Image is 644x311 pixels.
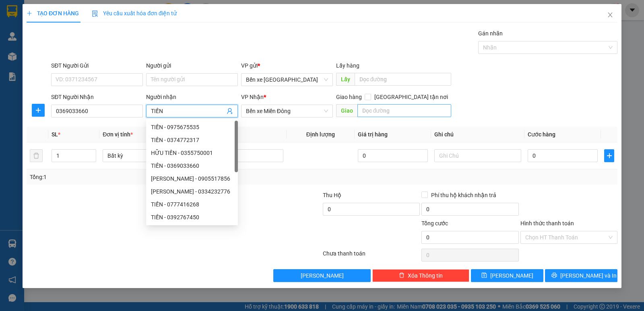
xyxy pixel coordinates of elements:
span: VP Nhận [241,94,264,100]
div: [PERSON_NAME] - 0905517856 [151,174,233,183]
span: plus [605,152,614,159]
span: Giá trị hàng [358,131,388,138]
span: close [607,12,613,18]
span: Yêu cầu xuất hóa đơn điện tử [92,10,177,16]
span: [PERSON_NAME] [490,271,533,280]
span: Phí thu hộ khách nhận trả [428,191,500,200]
label: Gán nhãn [478,30,503,37]
div: TIẾN - 0374772317 [146,134,238,146]
div: VĂN TIẾN - 0334232776 [146,185,238,198]
div: Người gửi [146,61,238,70]
input: Ghi Chú [434,149,521,162]
span: printer [551,272,557,279]
span: Giao [336,104,357,117]
span: Tổng cước [421,220,448,227]
div: Chưa thanh toán [322,249,421,263]
div: TIẾN - 0975675535 [151,123,233,132]
div: HỮU TIẾN - 0355750001 [151,148,233,157]
span: Cước hàng [528,131,555,138]
span: Bất kỳ [107,150,185,162]
span: [GEOGRAPHIC_DATA] tận nơi [371,93,451,101]
div: TIẾN - 0374772317 [151,136,233,144]
div: TIẾN - 0369033660 [146,159,238,172]
span: [PERSON_NAME] và In [560,271,617,280]
img: icon [92,10,98,17]
div: TIẾN - 0392767450 [151,213,233,222]
div: Tổng: 1 [30,173,249,181]
span: user-add [227,108,233,114]
span: Thu Hộ [323,192,341,198]
input: Dọc đường [357,104,452,117]
div: SĐT Người Gửi [51,61,143,70]
span: delete [399,272,405,279]
input: VD: Bàn, Ghế [196,149,283,162]
span: plus [32,107,44,113]
input: 0 [358,149,428,162]
span: SL [52,131,58,138]
div: VP gửi [241,61,333,70]
div: TIẾN - 0975675535 [146,121,238,134]
button: deleteXóa Thông tin [372,269,469,282]
span: save [481,272,487,279]
div: [PERSON_NAME] - 0334232776 [151,187,233,196]
div: SĐT Người Nhận [51,93,143,101]
span: Bến xe Quảng Ngãi [246,74,328,86]
span: plus [27,10,32,16]
div: TIẾN - 0369033660 [151,161,233,170]
span: [PERSON_NAME] [301,271,344,280]
button: Close [599,4,621,27]
button: plus [604,149,614,162]
div: TIẾN - 0777416268 [151,200,233,209]
span: Định lượng [306,131,335,138]
div: Người nhận [146,93,238,101]
input: Dọc đường [355,73,452,86]
span: Xóa Thông tin [408,271,443,280]
span: Lấy [336,73,355,86]
th: Ghi chú [431,127,524,142]
span: Đơn vị tính [103,131,133,138]
span: TẠO ĐƠN HÀNG [27,10,79,16]
div: TRẦN TIẾN DŨNG - 0905517856 [146,172,238,185]
span: Lấy hàng [336,62,359,69]
button: plus [32,104,45,117]
span: Giao hàng [336,94,362,100]
span: Bến xe Miền Đông [246,105,328,117]
button: save[PERSON_NAME] [471,269,543,282]
button: printer[PERSON_NAME] và In [545,269,617,282]
div: HỮU TIẾN - 0355750001 [146,146,238,159]
label: Hình thức thanh toán [520,220,574,227]
button: delete [30,149,43,162]
div: TIẾN - 0392767450 [146,211,238,224]
button: [PERSON_NAME] [273,269,370,282]
div: TIẾN - 0777416268 [146,198,238,211]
